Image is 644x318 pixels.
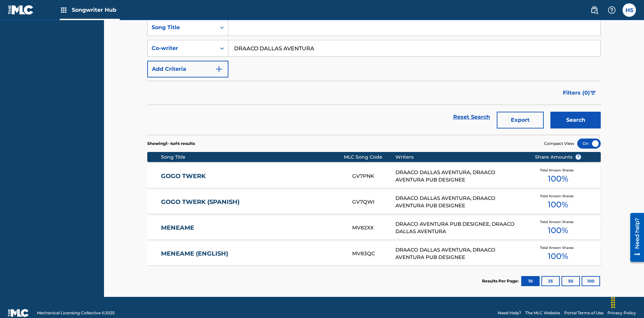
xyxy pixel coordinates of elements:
[525,310,560,316] a: The MLC Website
[550,112,601,128] button: Search
[161,224,343,232] a: MENEAME
[540,168,576,173] span: Total Known Shares
[625,210,644,265] iframe: Resource Center
[548,224,568,236] span: 100 %
[147,19,601,135] form: Search Form
[561,276,580,286] button: 50
[352,224,395,232] div: MV82XX
[564,310,603,316] a: Portal Terms of Use
[161,154,344,161] div: Song Title
[344,154,395,161] div: MLC Song Code
[548,173,568,185] span: 100 %
[60,6,68,14] img: Top Rightsholders
[608,6,616,14] img: help
[582,276,600,286] button: 100
[395,169,525,184] div: DRAACO DALLAS AVENTURA, DRAACO AVENTURA PUB DESIGNEE
[161,172,343,180] a: GOGO TWERK
[608,293,619,313] div: Drag
[623,3,636,17] div: User Menu
[497,112,544,128] button: Export
[152,44,212,52] div: Co-writer
[540,245,576,250] span: Total Known Shares
[395,154,525,161] div: Writers
[37,310,115,316] span: Mechanical Licensing Collective © 2025
[152,23,212,32] div: Song Title
[544,141,574,147] span: Compact View
[352,198,395,206] div: GV7QWI
[590,6,598,14] img: search
[535,154,581,161] span: Share Amounts
[450,110,493,124] a: Reset Search
[610,286,644,318] iframe: Chat Widget
[161,198,343,206] a: GOGO TWERK (SPANISH)
[540,219,576,224] span: Total Known Shares
[563,89,590,97] span: Filters ( 0 )
[498,310,521,316] a: Need Help?
[395,246,525,261] div: DRAACO DALLAS AVENTURA, DRAACO AVENTURA PUB DESIGNEE
[548,199,568,211] span: 100 %
[8,309,29,317] img: logo
[607,310,636,316] a: Privacy Policy
[588,3,601,17] a: Public Search
[352,172,395,180] div: GV7PNK
[548,250,568,262] span: 100 %
[8,5,34,15] img: MLC Logo
[590,91,596,95] img: filter
[559,85,601,101] button: Filters (0)
[540,194,576,199] span: Total Known Shares
[605,3,619,17] div: Help
[352,250,395,258] div: MV83QC
[576,154,581,160] span: ?
[215,65,223,73] img: 9d2ae6d4665cec9f34b9.svg
[72,6,120,14] span: Songwriter Hub
[482,278,520,284] p: Results Per Page:
[395,195,525,210] div: DRAACO DALLAS AVENTURA, DRAACO AVENTURA PUB DESIGNEE
[395,220,525,235] div: DRAACO AVENTURA PUB DESIGNEE, DRAACO DALLAS AVENTURA
[541,276,560,286] button: 25
[521,276,540,286] button: 10
[147,141,195,147] p: Showing 1 - 4 of 4 results
[161,250,343,258] a: MENEAME (ENGLISH)
[147,61,228,77] button: Add Criteria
